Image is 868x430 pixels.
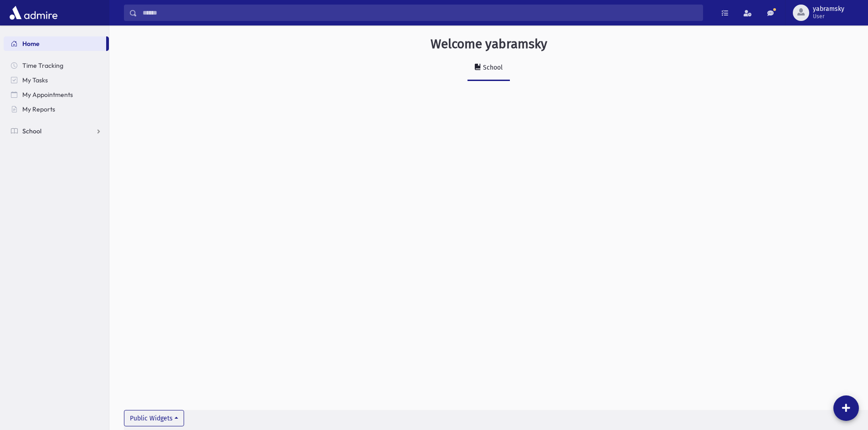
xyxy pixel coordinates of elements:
[4,87,109,102] a: My Appointments
[4,124,109,138] a: School
[137,5,703,21] input: Search
[7,4,60,22] img: AdmirePro
[124,410,184,426] button: Public Widgets
[813,13,844,20] span: User
[4,102,109,116] a: My Reports
[22,61,63,70] span: Time Tracking
[4,58,109,73] a: Time Tracking
[467,56,510,81] a: School
[22,105,55,113] span: My Reports
[22,127,41,135] span: School
[481,64,503,71] div: School
[4,73,109,87] a: My Tasks
[22,91,73,99] span: My Appointments
[22,40,40,48] span: Home
[813,5,844,13] span: yabramsky
[431,36,547,52] h3: Welcome yabramsky
[4,36,106,51] a: Home
[22,76,48,84] span: My Tasks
